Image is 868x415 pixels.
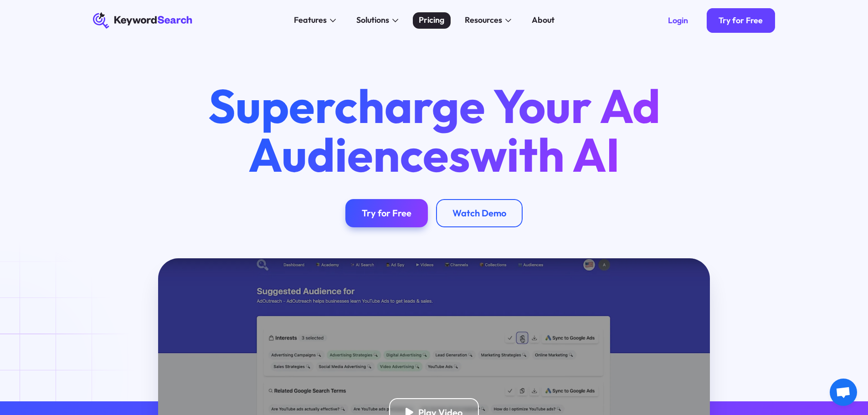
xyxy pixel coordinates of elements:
div: About [532,14,555,26]
a: About [526,12,561,29]
a: Pricing [413,12,451,29]
div: Resources [465,14,502,26]
div: Features [294,14,327,26]
div: Try for Free [719,15,763,26]
div: Pricing [419,14,444,26]
a: Try for Free [707,8,776,33]
span: with AI [470,125,620,184]
a: Try for Free [345,199,428,228]
div: Open chat [830,379,857,406]
div: Login [668,15,688,26]
a: Login [656,8,700,33]
div: Watch Demo [452,207,506,219]
h1: Supercharge Your Ad Audiences [189,82,679,178]
div: Try for Free [362,207,411,219]
div: Solutions [356,14,389,26]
